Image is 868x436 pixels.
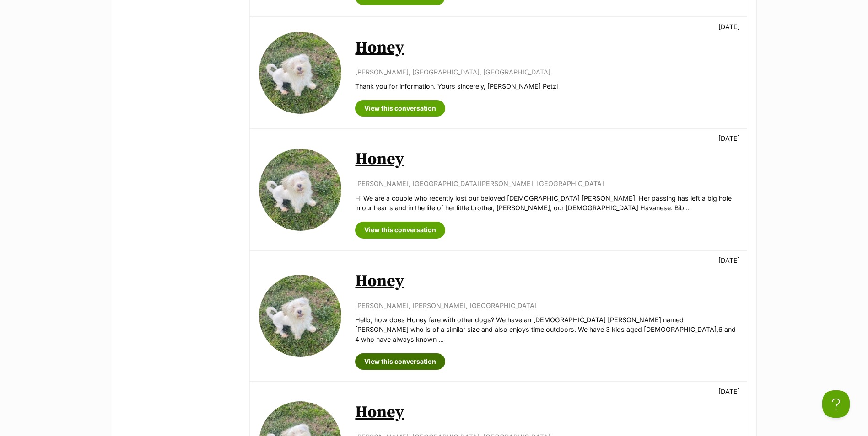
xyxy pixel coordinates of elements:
p: [DATE] [718,255,740,265]
img: Honey [259,275,341,357]
img: Honey [259,32,341,114]
img: Honey [259,149,341,231]
p: [DATE] [718,133,740,143]
p: [DATE] [718,22,740,32]
a: Honey [355,149,404,170]
a: Honey [355,402,404,423]
iframe: Help Scout Beacon - Open [822,390,850,418]
a: Honey [355,37,404,58]
a: View this conversation [355,353,445,370]
p: [PERSON_NAME], [GEOGRAPHIC_DATA], [GEOGRAPHIC_DATA] [355,67,737,77]
a: Honey [355,271,404,292]
a: View this conversation [355,222,445,238]
p: [PERSON_NAME], [PERSON_NAME], [GEOGRAPHIC_DATA] [355,301,737,310]
p: [PERSON_NAME], [GEOGRAPHIC_DATA][PERSON_NAME], [GEOGRAPHIC_DATA] [355,179,737,188]
p: [DATE] [718,387,740,396]
a: View this conversation [355,100,445,117]
p: Hi We are a couple who recently lost our beloved [DEMOGRAPHIC_DATA] [PERSON_NAME]. Her passing ha... [355,193,737,213]
p: Thank you for information. Yours sincerely, [PERSON_NAME] Petzl [355,81,737,91]
p: Hello, how does Honey fare with other dogs? We have an [DEMOGRAPHIC_DATA] [PERSON_NAME] named [PE... [355,315,737,344]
